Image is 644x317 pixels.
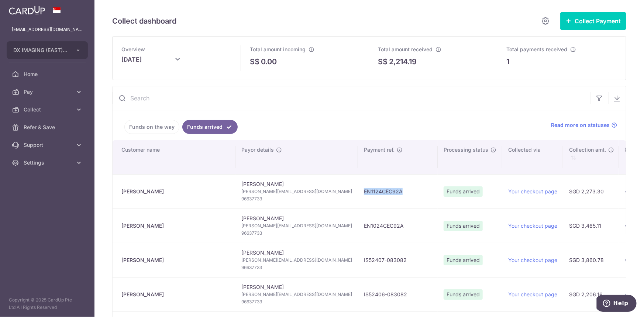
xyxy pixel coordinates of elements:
[235,174,358,209] td: [PERSON_NAME]
[563,140,619,174] th: Collection amt. : activate to sort column ascending
[569,146,606,154] span: Collection amt.
[563,243,619,277] td: SGD 3,860.78
[241,230,352,237] span: 96637733
[121,188,230,195] div: [PERSON_NAME]
[241,256,352,264] span: [PERSON_NAME][EMAIL_ADDRESS][DOMAIN_NAME]
[358,243,438,277] td: IS52407-083082
[444,221,483,231] span: Funds arrived
[241,264,352,271] span: 96637733
[9,6,45,15] img: CardUp
[24,70,72,78] span: Home
[378,56,388,67] span: S$
[250,56,259,67] span: S$
[24,88,72,96] span: Pay
[235,243,358,277] td: [PERSON_NAME]
[551,121,617,129] a: Read more on statuses
[597,295,637,313] iframe: Opens a widget where you can find more information
[444,255,483,265] span: Funds arrived
[508,188,557,194] a: Your checkout page
[17,5,32,12] span: Help
[235,277,358,311] td: [PERSON_NAME]
[502,140,563,174] th: Collected via
[551,121,610,129] span: Read more on statuses
[444,289,483,300] span: Funds arrived
[563,174,619,209] td: SGD 2,273.30
[24,159,72,166] span: Settings
[250,46,306,52] span: Total amount incoming
[358,277,438,311] td: IS52406-083082
[7,41,88,59] button: DX IMAGING (EAST) PTE LTD
[24,141,72,149] span: Support
[182,120,238,134] a: Funds arrived
[389,56,417,67] p: 2,214.19
[121,46,145,52] span: Overview
[241,188,352,195] span: [PERSON_NAME][EMAIL_ADDRESS][DOMAIN_NAME]
[624,291,632,299] img: visa-sm-192604c4577d2d35970c8ed26b86981c2741ebd56154ab54ad91a526f0f24972.png
[121,256,230,264] div: [PERSON_NAME]
[24,124,72,131] span: Refer & Save
[438,140,502,174] th: Processing status
[241,222,352,230] span: [PERSON_NAME][EMAIL_ADDRESS][DOMAIN_NAME]
[358,140,438,174] th: Payment ref.
[124,120,179,134] a: Funds on the way
[624,188,632,196] img: visa-sm-192604c4577d2d35970c8ed26b86981c2741ebd56154ab54ad91a526f0f24972.png
[378,46,433,52] span: Total amount received
[12,26,83,33] p: [EMAIL_ADDRESS][DOMAIN_NAME]
[364,146,395,154] span: Payment ref.
[24,106,72,113] span: Collect
[241,195,352,203] span: 96637733
[235,140,358,174] th: Payor details
[508,223,557,229] a: Your checkout page
[235,209,358,243] td: [PERSON_NAME]
[121,222,230,230] div: [PERSON_NAME]
[508,257,557,263] a: Your checkout page
[624,257,632,264] img: visa-sm-192604c4577d2d35970c8ed26b86981c2741ebd56154ab54ad91a526f0f24972.png
[624,223,632,230] img: visa-sm-192604c4577d2d35970c8ed26b86981c2741ebd56154ab54ad91a526f0f24972.png
[112,15,176,27] h5: Collect dashboard
[563,277,619,311] td: SGD 2,206.16
[113,140,235,174] th: Customer name
[444,186,483,197] span: Funds arrived
[358,209,438,243] td: EN1024CEC92A
[241,298,352,306] span: 96637733
[506,56,509,67] p: 1
[261,56,277,67] p: 0.00
[241,291,352,298] span: [PERSON_NAME][EMAIL_ADDRESS][DOMAIN_NAME]
[13,46,68,54] span: DX IMAGING (EAST) PTE LTD
[560,12,626,30] button: Collect Payment
[506,46,567,52] span: Total payments received
[358,174,438,209] td: EN1124CEC92A
[241,146,274,154] span: Payor details
[444,146,488,154] span: Processing status
[563,209,619,243] td: SGD 3,465.11
[113,86,590,110] input: Search
[508,291,557,297] a: Your checkout page
[121,291,230,298] div: [PERSON_NAME]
